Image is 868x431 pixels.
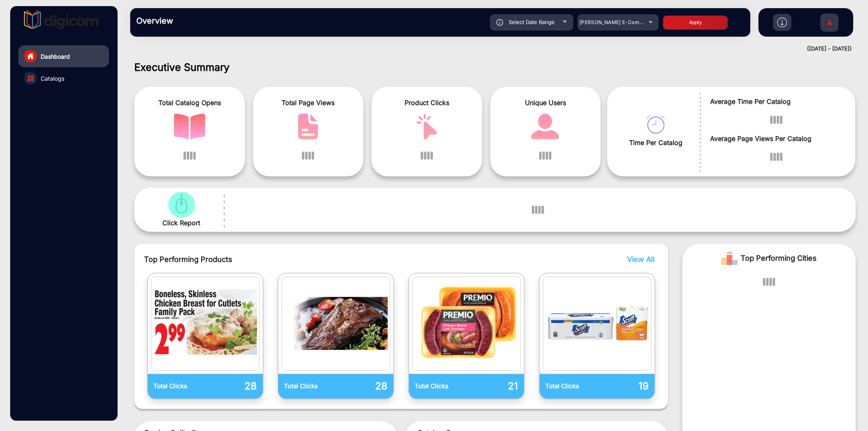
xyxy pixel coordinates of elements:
[174,114,206,140] img: catalog
[597,379,649,394] p: 19
[415,382,467,391] p: Total Clicks
[28,75,34,81] img: catalog
[18,45,109,67] a: Dashboard
[122,45,852,53] div: ([DATE] - [DATE])
[467,379,518,394] p: 21
[647,115,665,134] img: catalog
[529,114,561,140] img: catalog
[378,98,476,108] span: Product Clicks
[153,279,258,368] img: catalog
[579,19,655,25] span: [PERSON_NAME] E-Commerce
[27,53,34,60] img: home
[41,74,64,83] span: Catalogs
[336,379,388,394] p: 28
[663,15,728,30] button: Apply
[154,382,206,391] p: Total Clicks
[411,114,443,140] img: catalog
[162,218,200,228] span: Click Report
[140,98,239,108] span: Total Catalog Opens
[509,19,555,25] span: Select Date Range
[710,97,843,106] span: Average Time Per Catalog
[24,10,104,29] img: vmg-logo
[292,114,324,140] img: catalog
[284,279,388,368] img: catalog
[41,52,70,61] span: Dashboard
[134,61,856,73] h1: Executive Summary
[545,279,649,368] img: catalog
[259,98,358,108] span: Total Page Views
[415,279,519,368] img: catalog
[206,379,257,394] p: 28
[546,382,597,391] p: Total Clicks
[722,250,738,266] img: Rank image
[166,192,197,218] img: catalog
[710,134,843,143] span: Average Page Views Per Catalog
[136,16,250,26] h3: Overview
[625,254,652,265] button: View All
[821,9,838,38] img: Sign%20Up.svg
[777,18,787,27] img: h2download.svg
[496,98,595,108] span: Unique Users
[284,382,336,391] p: Total Clicks
[627,255,654,264] span: View All
[18,67,109,89] a: Catalogs
[741,250,817,266] span: Top Performing Cities
[144,254,537,265] span: Top Performing Products
[496,19,503,26] img: icon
